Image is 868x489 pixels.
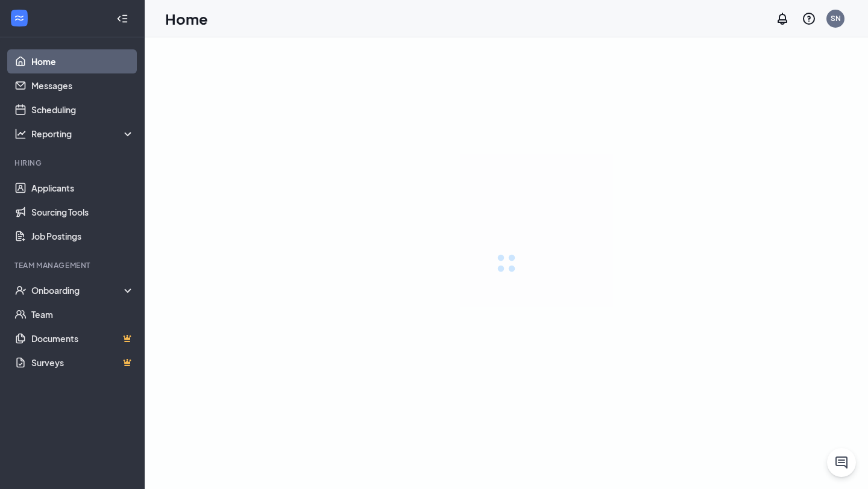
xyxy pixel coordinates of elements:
[31,350,134,375] a: SurveysCrown
[13,12,25,24] svg: WorkstreamLogo
[31,98,134,122] a: Scheduling
[31,49,134,73] a: Home
[31,284,135,296] div: Onboarding
[827,448,856,477] button: ChatActive
[31,176,134,200] a: Applicants
[31,73,134,98] a: Messages
[31,224,134,248] a: Job Postings
[775,11,790,26] svg: Notifications
[834,455,849,470] svg: ChatActive
[14,260,132,270] div: Team Management
[14,158,132,168] div: Hiring
[165,8,208,29] h1: Home
[31,302,134,326] a: Team
[31,326,134,350] a: DocumentsCrown
[14,284,27,296] svg: UserCheck
[14,128,27,140] svg: Analysis
[31,200,134,224] a: Sourcing Tools
[802,11,816,26] svg: QuestionInfo
[831,13,841,23] div: SN
[116,13,128,25] svg: Collapse
[31,128,135,140] div: Reporting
